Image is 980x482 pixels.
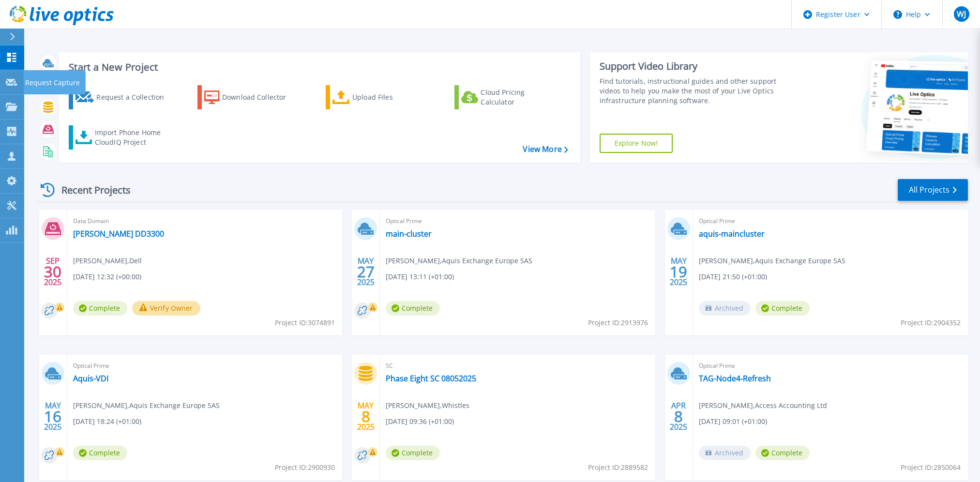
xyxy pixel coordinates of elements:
[755,301,810,316] span: Complete
[699,400,827,411] span: [PERSON_NAME] , Access Accounting Ltd
[588,462,648,473] span: Project ID: 2889582
[73,229,164,239] a: [PERSON_NAME] DD3300
[275,317,335,328] span: Project ID: 3074891
[386,361,649,371] span: SC
[898,179,968,201] a: All Projects
[73,446,127,460] span: Complete
[352,88,430,107] div: Upload Files
[25,70,80,95] p: Request Capture
[73,400,220,411] span: [PERSON_NAME] , Aquis Exchange Europe SAS
[326,85,434,109] a: Upload Files
[699,271,767,282] span: [DATE] 21:50 (+01:00)
[699,361,962,371] span: Optical Prime
[386,229,432,239] a: main-cluster
[481,88,558,107] div: Cloud Pricing Calculator
[132,301,200,316] button: Verify Owner
[454,85,562,109] a: Cloud Pricing Calculator
[901,317,961,328] span: Project ID: 2904352
[73,416,141,427] span: [DATE] 18:24 (+01:00)
[386,416,454,427] span: [DATE] 09:36 (+01:00)
[73,216,336,226] span: Data Domain
[37,178,144,202] div: Recent Projects
[73,374,108,383] a: Aquis-VDI
[69,85,177,109] a: Request a Collection
[73,256,142,266] span: [PERSON_NAME] , Dell
[386,301,440,316] span: Complete
[699,229,765,239] a: aquis-maincluster
[96,88,174,107] div: Request a Collection
[73,361,336,371] span: Optical Prime
[588,317,648,328] span: Project ID: 2913976
[69,62,568,73] h3: Start a New Project
[699,256,845,266] span: [PERSON_NAME] , Aquis Exchange Europe SAS
[670,268,687,276] span: 19
[901,462,961,473] span: Project ID: 2850064
[699,374,771,383] a: TAG-Node4-Refresh
[386,446,440,460] span: Complete
[197,85,305,109] a: Download Collector
[44,412,61,421] span: 16
[357,268,375,276] span: 27
[600,134,673,153] a: Explore Now!
[44,268,61,276] span: 30
[386,374,476,383] a: Phase Eight SC 08052025
[669,399,688,434] div: APR 2025
[699,446,751,460] span: Archived
[73,301,127,316] span: Complete
[699,216,962,226] span: Optical Prime
[357,254,375,289] div: MAY 2025
[95,128,170,147] div: Import Phone Home CloudIQ Project
[600,60,793,73] div: Support Video Library
[44,399,62,434] div: MAY 2025
[386,400,469,411] span: [PERSON_NAME] , Whistles
[523,145,568,154] a: View More
[600,76,793,105] div: Find tutorials, instructional guides and other support videos to help you make the most of your L...
[669,254,688,289] div: MAY 2025
[957,10,966,18] span: WJ
[386,216,649,226] span: Optical Prime
[73,271,141,282] span: [DATE] 12:32 (+00:00)
[386,256,532,266] span: [PERSON_NAME] , Aquis Exchange Europe SAS
[755,446,810,460] span: Complete
[699,301,751,316] span: Archived
[357,399,375,434] div: MAY 2025
[362,412,370,421] span: 8
[222,88,300,107] div: Download Collector
[386,271,454,282] span: [DATE] 13:11 (+01:00)
[275,462,335,473] span: Project ID: 2900930
[699,416,767,427] span: [DATE] 09:01 (+01:00)
[44,254,62,289] div: SEP 2025
[674,412,683,421] span: 8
